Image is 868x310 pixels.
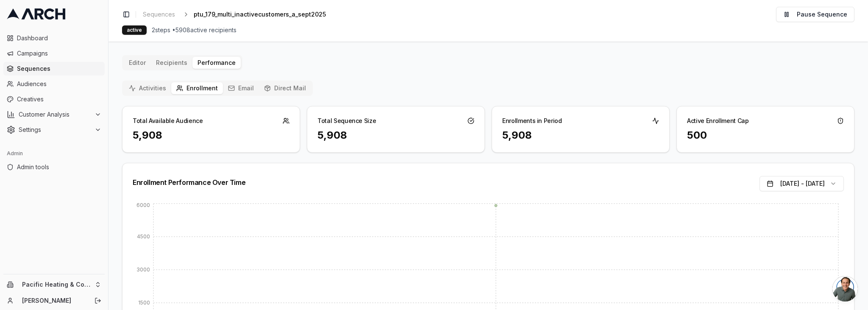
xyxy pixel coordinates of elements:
[502,117,562,125] div: Enrollments in Period
[259,82,311,94] button: Direct Mail
[3,147,105,160] div: Admin
[3,92,105,106] a: Creatives
[19,110,91,119] span: Customer Analysis
[22,281,91,288] span: Pacific Heating & Cooling
[136,202,150,208] tspan: 6000
[3,123,105,137] button: Settings
[776,7,854,22] button: Pause Sequence
[17,49,101,58] span: Campaigns
[133,117,203,125] div: Total Available Audience
[3,47,105,60] a: Campaigns
[17,95,101,103] span: Creatives
[3,160,105,174] a: Admin tools
[124,57,151,69] button: Editor
[502,128,659,142] div: 5,908
[3,62,105,75] a: Sequences
[92,295,104,307] button: Log out
[151,57,192,69] button: Recipients
[22,296,85,305] a: [PERSON_NAME]
[3,77,105,91] a: Audiences
[3,31,105,45] a: Dashboard
[137,233,150,240] tspan: 4500
[17,80,101,88] span: Audiences
[17,34,101,42] span: Dashboard
[317,128,474,142] div: 5,908
[194,10,326,19] span: ptu_179_multi_inactivecustomers_a_sept2025
[138,299,150,306] tspan: 1500
[152,26,236,34] span: 2 steps • 5908 active recipients
[143,10,175,19] span: Sequences
[133,128,289,142] div: 5,908
[223,82,259,94] button: Email
[19,126,91,134] span: Settings
[192,57,241,69] button: Performance
[124,82,171,94] button: Activities
[139,8,178,20] a: Sequences
[687,128,844,142] div: 500
[17,64,101,73] span: Sequences
[832,276,858,302] div: Open chat
[139,8,339,20] nav: breadcrumb
[133,179,245,186] div: Enrollment Performance Over Time
[136,266,150,273] tspan: 3000
[3,278,105,291] button: Pacific Heating & Cooling
[317,117,376,125] div: Total Sequence Size
[17,163,101,171] span: Admin tools
[3,108,105,121] button: Customer Analysis
[122,25,147,35] div: active
[171,82,223,94] button: Enrollment
[759,176,844,191] button: [DATE] - [DATE]
[687,117,749,125] div: Active Enrollment Cap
